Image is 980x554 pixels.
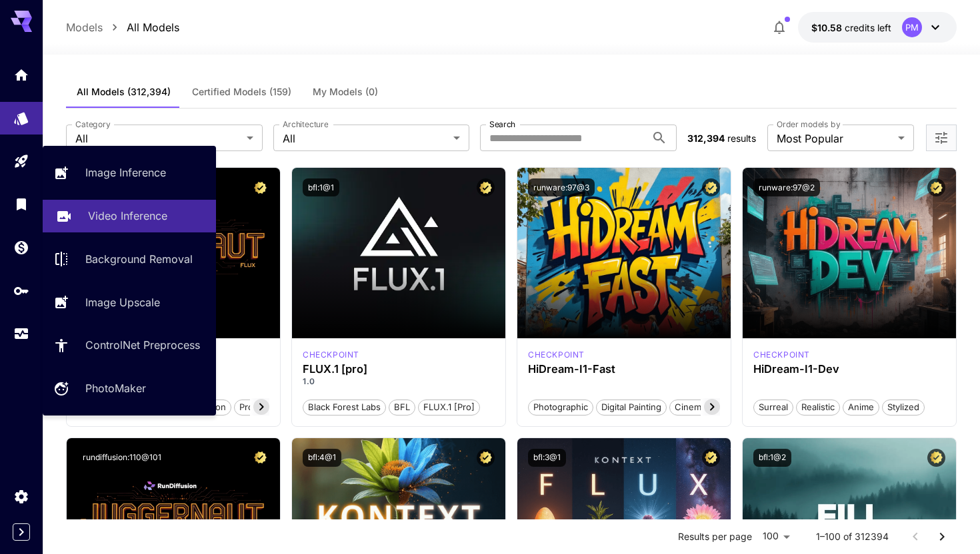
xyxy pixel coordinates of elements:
p: checkpoint [528,349,585,361]
div: Home [13,67,29,83]
p: Results per page [678,530,752,543]
p: ControlNet Preprocess [85,337,200,353]
button: bfl:3@1 [528,449,566,467]
p: Models [66,19,103,35]
span: results [727,133,756,144]
button: runware:97@2 [753,178,820,196]
span: Anime [843,401,879,414]
div: HiDream Fast [528,349,585,361]
p: PhotoMaker [85,380,146,396]
button: Certified Model – Vetted for best performance and includes a commercial license. [251,449,269,467]
button: bfl:1@2 [753,449,791,467]
span: Digital Painting [597,401,666,414]
span: All [283,131,449,146]
a: Background Removal [43,243,216,276]
label: Architecture [283,119,328,130]
p: checkpoint [303,349,359,361]
h3: HiDream-I1-Fast [528,363,720,376]
div: 100 [757,527,795,546]
span: Realistic [797,401,839,414]
div: Playground [13,153,29,170]
button: Certified Model – Vetted for best performance and includes a commercial license. [927,449,945,467]
button: Certified Model – Vetted for best performance and includes a commercial license. [477,449,495,467]
button: Certified Model – Vetted for best performance and includes a commercial license. [477,178,495,196]
div: Models [13,106,29,123]
button: bfl:1@1 [303,178,339,196]
p: 1–100 of 312394 [816,530,889,543]
span: Surreal [754,401,793,414]
a: ControlNet Preprocess [43,329,216,362]
span: Photographic [529,401,593,414]
p: Image Upscale [85,294,160,310]
span: All Models (312,394) [77,86,171,98]
span: 312,394 [687,133,725,144]
div: $10.57865 [811,21,891,35]
button: Certified Model – Vetted for best performance and includes a commercial license. [702,178,720,196]
span: Cinematic [670,401,720,414]
p: Video Inference [88,208,167,224]
span: My Models (0) [313,86,378,98]
button: bfl:4@1 [303,449,341,467]
button: $10.57865 [798,12,957,43]
a: Video Inference [43,200,216,232]
div: PM [902,17,922,37]
span: pro [235,401,258,414]
div: HiDream Dev [753,349,810,361]
span: $10.58 [811,22,845,33]
button: Expand sidebar [13,523,30,541]
a: PhotoMaker [43,372,216,405]
h3: HiDream-I1-Dev [753,363,945,376]
button: runware:97@3 [528,178,595,196]
button: Open more filters [933,130,949,146]
a: Image Upscale [43,286,216,318]
span: Certified Models (159) [192,86,291,98]
p: All Models [127,19,179,35]
span: BFL [389,401,415,414]
span: All [75,131,241,146]
span: Black Forest Labs [303,401,385,414]
h3: FLUX.1 [pro] [303,363,495,376]
span: credits left [845,22,891,33]
span: Stylized [883,401,924,414]
div: API Keys [13,282,29,299]
div: Settings [13,488,29,505]
div: Library [13,192,29,208]
p: Image Inference [85,164,166,180]
label: Category [75,119,111,130]
a: Image Inference [43,156,216,189]
span: FLUX.1 [pro] [419,401,479,414]
span: Most Popular [777,131,893,146]
p: checkpoint [753,349,810,361]
p: Background Removal [85,251,193,267]
button: rundiffusion:110@101 [77,449,167,467]
nav: breadcrumb [66,19,179,35]
button: Certified Model – Vetted for best performance and includes a commercial license. [702,449,720,467]
div: fluxpro [303,349,359,361]
button: Certified Model – Vetted for best performance and includes a commercial license. [251,178,269,196]
label: Search [489,119,515,130]
div: Wallet [13,239,29,256]
p: 1.0 [303,376,495,388]
button: Certified Model – Vetted for best performance and includes a commercial license. [927,178,945,196]
div: Usage [13,326,29,342]
label: Order models by [777,119,840,130]
button: Go to next page [929,523,955,550]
